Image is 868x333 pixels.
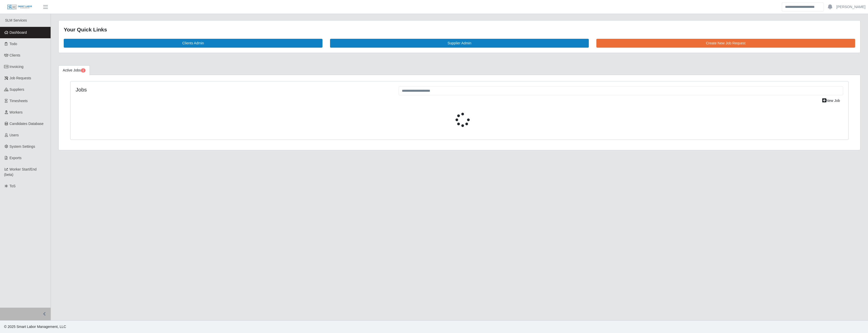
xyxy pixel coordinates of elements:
[10,42,17,46] span: Todo
[58,65,90,75] a: Active Jobs
[5,18,27,22] span: SLM Services
[10,156,21,160] span: Exports
[819,96,843,105] a: New Job
[64,39,322,48] a: Clients Admin
[330,39,589,48] a: Supplier Admin
[10,144,35,149] span: System Settings
[596,39,855,48] a: Create New Job Request
[10,133,19,137] span: Users
[10,87,24,91] span: Suppliers
[10,76,31,80] span: Job Requests
[10,122,44,126] span: Candidates Database
[64,26,855,34] div: Your Quick Links
[836,4,865,10] a: [PERSON_NAME]
[10,65,24,69] span: Invoicing
[10,53,20,57] span: Clients
[76,86,391,93] h4: Jobs
[7,4,32,10] img: SLM Logo
[4,167,37,177] span: Worker Start/End (beta)
[10,110,23,114] span: Workers
[4,325,66,329] span: © 2025 Smart Labor Management, LLC
[10,30,27,34] span: Dashboard
[10,184,16,188] span: ToS
[10,99,28,103] span: Timesheets
[782,3,824,11] input: Search
[81,68,85,72] span: Pending Jobs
